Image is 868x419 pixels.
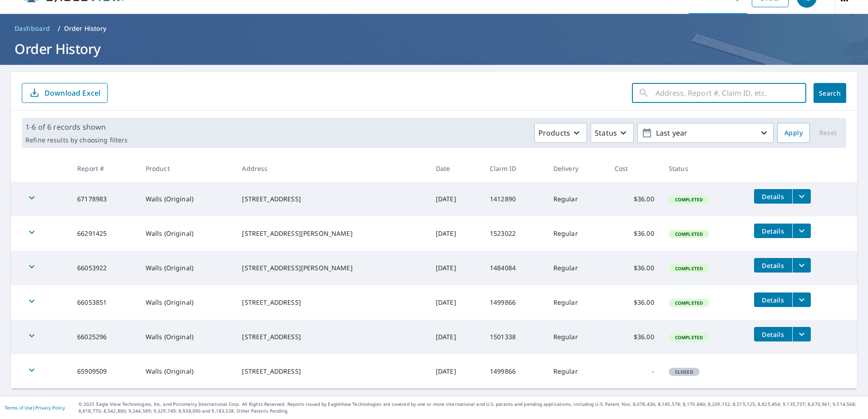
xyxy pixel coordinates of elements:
td: Walls (Original) [138,320,235,354]
button: detailsBtn-66053922 [754,258,792,273]
p: Refine results by choosing filters [25,136,128,144]
th: Delivery [546,155,607,182]
button: Status [591,123,634,143]
th: Cost [607,155,661,182]
td: Walls (Original) [138,285,235,320]
div: [STREET_ADDRESS][PERSON_NAME] [242,263,421,273]
td: 1499866 [483,285,546,320]
a: Dashboard [11,21,54,36]
td: $36.00 [607,182,661,216]
td: Walls (Original) [138,354,235,389]
button: filesDropdownBtn-67178983 [792,189,811,204]
td: 1412890 [483,182,546,216]
p: Last year [652,125,759,141]
td: 67178983 [70,182,138,216]
td: Regular [546,251,607,285]
span: Details [759,192,787,201]
p: 1-6 of 6 records shown [25,122,128,132]
td: Regular [546,354,607,389]
p: © 2025 Eagle View Technologies, Inc. and Pictometry International Corp. All Rights Reserved. Repo... [79,401,863,414]
td: $36.00 [607,320,661,354]
button: Apply [777,123,810,143]
span: Completed [670,300,708,306]
span: Search [821,89,839,97]
span: Details [759,296,787,304]
div: [STREET_ADDRESS][PERSON_NAME] [242,229,421,238]
span: Dashboard [15,24,50,33]
span: Details [759,330,787,339]
td: 1523022 [483,216,546,251]
td: [DATE] [429,320,483,354]
button: filesDropdownBtn-66025296 [792,327,811,341]
td: Regular [546,182,607,216]
button: filesDropdownBtn-66053851 [792,292,811,307]
td: 1501338 [483,320,546,354]
th: Address [235,155,428,182]
div: [STREET_ADDRESS] [242,298,421,307]
th: Claim ID [483,155,546,182]
td: [DATE] [429,285,483,320]
button: Products [534,123,587,143]
button: filesDropdownBtn-66291425 [792,224,811,238]
span: Apply [784,127,803,139]
td: [DATE] [429,216,483,251]
p: Download Excel [44,88,100,98]
td: 66053851 [70,285,138,320]
td: $36.00 [607,285,661,320]
td: Walls (Original) [138,216,235,251]
td: - [607,354,661,389]
button: Search [814,83,846,103]
input: Address, Report #, Claim ID, etc. [656,80,806,106]
th: Status [661,155,747,182]
button: detailsBtn-67178983 [754,189,792,204]
button: detailsBtn-66025296 [754,327,792,341]
td: 1499866 [483,354,546,389]
td: Walls (Original) [138,182,235,216]
td: [DATE] [429,354,483,389]
button: Last year [637,123,774,143]
span: Details [759,227,787,235]
td: Walls (Original) [138,251,235,285]
td: Regular [546,285,607,320]
div: [STREET_ADDRESS] [242,195,421,204]
p: | [5,405,65,410]
th: Product [138,155,235,182]
td: Regular [546,216,607,251]
td: 66025296 [70,320,138,354]
p: Status [595,127,617,138]
p: Products [538,127,570,138]
a: Terms of Use [5,404,33,411]
td: 1484084 [483,251,546,285]
span: Completed [670,196,708,203]
div: [STREET_ADDRESS] [242,367,421,376]
span: Details [759,261,787,270]
span: Closed [670,369,699,375]
button: detailsBtn-66291425 [754,224,792,238]
div: [STREET_ADDRESS] [242,332,421,341]
td: 66291425 [70,216,138,251]
td: 65909509 [70,354,138,389]
span: Completed [670,265,708,272]
td: [DATE] [429,251,483,285]
span: Completed [670,231,708,237]
a: Privacy Policy [35,404,65,411]
button: Download Excel [22,83,108,103]
h1: Order History [11,39,857,58]
p: Order History [64,24,107,33]
td: Regular [546,320,607,354]
td: [DATE] [429,182,483,216]
td: 66053922 [70,251,138,285]
button: filesDropdownBtn-66053922 [792,258,811,273]
th: Date [429,155,483,182]
th: Report # [70,155,138,182]
td: $36.00 [607,251,661,285]
li: / [58,23,60,34]
nav: breadcrumb [11,21,857,36]
span: Completed [670,334,708,341]
td: $36.00 [607,216,661,251]
button: detailsBtn-66053851 [754,292,792,307]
